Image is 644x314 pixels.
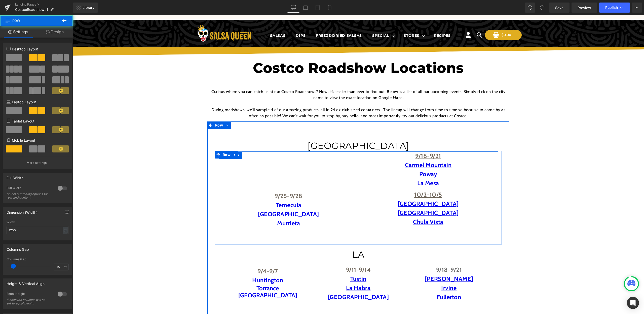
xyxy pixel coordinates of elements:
div: Full Width [7,186,53,191]
p: Curious where you can catch us at our Costco Roadshows? Now, it’s easier than ever to find out! B... [138,74,433,86]
a: Freeze-Dried Salsas [239,16,295,25]
img: Salsa Queen [125,10,180,26]
p: Tablet Layout [7,118,68,124]
span: $0.00 [429,18,438,22]
p: Laptop Layout [7,99,68,105]
button: Redo [537,3,547,13]
a: Tablet [312,3,324,13]
button: More settings [3,157,72,169]
p: Mobile Layout [7,138,68,143]
input: auto [7,226,68,234]
a: [PERSON_NAME] [352,260,401,267]
a: [GEOGRAPHIC_DATA] [255,278,316,286]
button: Undo [525,3,535,13]
button: Publish [599,3,630,13]
div: Equal Height [7,292,53,297]
a: [GEOGRAPHIC_DATA] [185,195,246,203]
a: Temecula [203,186,229,194]
button: Special [295,16,326,25]
a: Salsas [193,16,218,25]
span: Row [5,15,55,26]
span: Preview [578,5,591,10]
a: Fullerton [364,278,389,286]
a: Huntington [179,261,210,269]
a: [GEOGRAPHIC_DATA] [166,276,224,284]
p: More settings [27,161,47,165]
span: 10/2-10/5 [342,176,369,183]
span: Save [555,5,563,10]
button: Stores [326,16,357,25]
span: Publish [605,6,618,10]
a: La Habra [273,269,298,276]
a: Torrance [184,269,206,277]
a: La Mesa [345,164,366,172]
a: Laptop [299,3,312,13]
a: Desktop [287,3,299,13]
div: px [63,227,68,234]
button: $0.00 [412,15,449,25]
span: Library [83,5,94,10]
a: [GEOGRAPHIC_DATA] [325,194,386,201]
button: More [632,3,642,13]
span: Special [299,18,316,23]
span: 9/4-9/7 [185,252,205,260]
a: Design [36,26,73,38]
span: Salsas [197,18,213,23]
div: Open Intercom Messenger [627,297,639,309]
a: Expand / Collapse [151,106,158,114]
a: Recipes [357,16,384,25]
span: Recipes [361,18,378,23]
div: Full Width [7,173,23,180]
div: Width [7,221,68,224]
a: New Library [73,3,98,13]
div: Columns Gap [7,258,68,261]
div: Dimension (Width) [7,207,37,214]
span: 9/25-9/28 [202,177,230,184]
a: Landing Pages [15,3,73,7]
span: Row [141,106,151,114]
div: Columns Gap [7,244,29,252]
a: Dips [218,16,239,25]
a: Poway [347,155,365,163]
a: Murrieta [204,204,227,212]
a: Expand / Collapse [163,136,169,144]
span: 9/18-9/21 [343,137,368,144]
span: px [63,265,68,269]
span: Dips [223,18,233,23]
span: Row [149,136,159,143]
a: Expand / Collapse [159,136,166,143]
a: Mobile [324,3,336,13]
a: Irvine [368,269,384,276]
a: [GEOGRAPHIC_DATA] [325,185,386,192]
div: Height & Vertical Align [7,279,45,286]
span: 9/11-9/14 [273,251,298,258]
span: Stores [331,18,347,23]
span: CostcoRoadshows1 [15,8,48,12]
span: Freeze-Dried Salsas [243,18,289,23]
a: Chula Vista [340,203,371,210]
h1: LA [146,235,425,244]
h1: [GEOGRAPHIC_DATA] [142,126,429,136]
a: Preview [572,3,597,13]
a: Carmel Mountain [332,146,379,153]
p: Desktop Layout [7,46,68,52]
span: 9/18-9/21 [363,251,389,258]
div: Select stretching options for row and content. [7,192,52,199]
a: Tustin [278,260,294,267]
p: During roadshows, we'll sample 4 of our amazing products, all in 24 oz club sized containers. The... [138,92,433,104]
div: If checked columns will be set to equal height. [7,298,52,305]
